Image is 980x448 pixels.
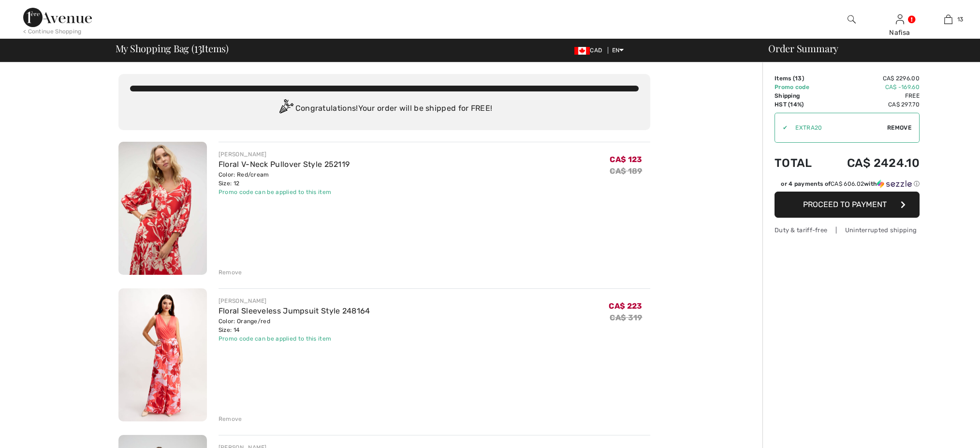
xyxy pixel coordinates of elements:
span: 13 [795,75,802,82]
s: CA$ 189 [610,166,642,176]
div: Order Summary [757,44,974,53]
img: Congratulation2.svg [276,99,295,119]
td: CA$ 2424.10 [824,147,920,179]
span: 13 [957,15,964,24]
input: Promo code [788,113,887,142]
div: or 4 payments of with [781,179,920,188]
span: CA$ 223 [609,301,642,311]
img: Floral V-Neck Pullover Style 252119 [118,142,207,275]
div: [PERSON_NAME] [219,297,370,305]
td: CA$ 297.70 [824,100,920,109]
div: Promo code can be applied to this item [219,188,350,196]
button: Proceed to Payment [775,192,920,218]
div: Color: Red/cream Size: 12 [219,170,350,188]
div: < Continue Shopping [23,27,82,36]
td: CA$ -169.60 [824,83,920,91]
img: My Bag [944,14,952,25]
td: Free [824,91,920,100]
td: HST (14%) [775,100,824,109]
div: Congratulations! Your order will be shipped for FREE! [130,99,639,119]
a: Floral V-Neck Pullover Style 252119 [219,160,350,169]
span: Proceed to Payment [803,200,887,209]
div: Nafisa [876,28,923,38]
div: Remove [219,268,242,277]
img: 1ère Avenue [23,8,92,27]
td: CA$ 2296.00 [824,74,920,83]
span: CAD [574,47,606,54]
div: Promo code can be applied to this item [219,334,370,343]
div: Duty & tariff-free | Uninterrupted shipping [775,225,920,235]
span: My Shopping Bag ( Items) [116,44,229,53]
a: Sign In [896,15,904,24]
td: Total [775,147,824,179]
div: Remove [219,415,242,423]
span: CA$ 606.02 [831,180,864,187]
div: [PERSON_NAME] [219,150,350,159]
td: Items ( ) [775,74,824,83]
img: Floral Sleeveless Jumpsuit Style 248164 [118,288,207,421]
span: CA$ 123 [610,155,642,164]
div: or 4 payments ofCA$ 606.02withSezzle Click to learn more about Sezzle [775,179,920,192]
img: Canadian Dollar [574,47,590,55]
div: Color: Orange/red Size: 14 [219,317,370,334]
span: Remove [887,123,911,132]
img: Sezzle [877,179,912,188]
s: CA$ 319 [610,313,642,322]
img: My Info [896,14,904,25]
img: search the website [848,14,856,25]
span: EN [612,47,624,54]
a: 13 [924,14,972,25]
a: Floral Sleeveless Jumpsuit Style 248164 [219,306,370,315]
div: ✔ [775,123,788,132]
td: Shipping [775,91,824,100]
td: Promo code [775,83,824,91]
span: 13 [194,41,202,54]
